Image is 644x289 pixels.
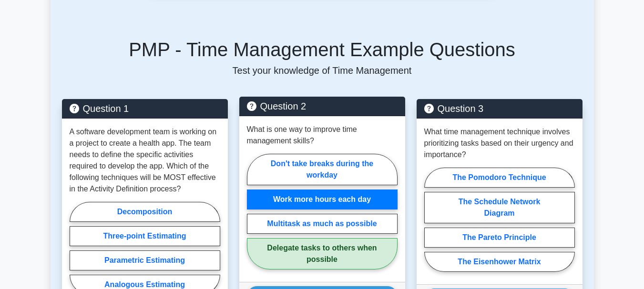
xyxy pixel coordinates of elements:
[424,103,575,114] h5: Question 3
[247,189,398,209] label: Work more hours each day
[247,238,398,269] label: Delegate tasks to others when possible
[424,126,575,160] p: What time management technique involves prioritizing tasks based on their urgency and importance?
[424,168,575,188] label: The Pomodoro Technique
[424,192,575,223] label: The Schedule Network Diagram
[70,226,220,246] label: Three-point Estimating
[424,228,575,248] label: The Pareto Principle
[62,38,583,61] h5: PMP - Time Management Example Questions
[62,65,583,76] p: Test your knowledge of Time Management
[70,250,220,270] label: Parametric Estimating
[247,124,398,147] p: What is one way to improve time management skills?
[424,252,575,272] label: The Eisenhower Matrix
[70,202,220,222] label: Decomposition
[247,214,398,234] label: Multitask as much as possible
[70,103,220,114] h5: Question 1
[247,154,398,185] label: Don't take breaks during the workday
[247,100,398,112] h5: Question 2
[70,126,220,195] p: A software development team is working on a project to create a health app. The team needs to def...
